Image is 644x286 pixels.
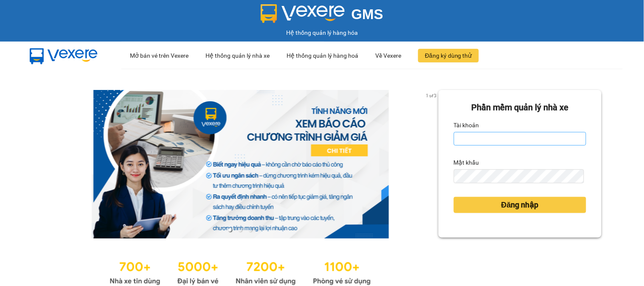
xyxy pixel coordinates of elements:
[454,197,586,213] button: Đăng nhập
[454,156,479,169] label: Mật khẩu
[239,228,242,232] li: slide item 2
[249,228,252,232] li: slide item 3
[454,169,585,183] input: Mật khẩu
[454,101,586,114] div: Phần mềm quản lý nhà xe
[454,132,586,146] input: Tài khoản
[21,42,106,70] img: mbUUG5Q.png
[228,228,232,232] li: slide item 1
[501,199,539,211] span: Đăng nhập
[425,51,472,60] span: Đăng ký dùng thử
[424,90,439,101] p: 1 of 3
[418,49,479,62] button: Đăng ký dùng thử
[352,6,383,22] span: GMS
[130,42,188,69] div: Mở bán vé trên Vexere
[427,90,439,238] button: next slide / item
[454,118,479,132] label: Tài khoản
[261,13,383,20] a: GMS
[287,42,358,69] div: Hệ thống quản lý hàng hoá
[261,4,345,23] img: logo 2
[205,42,270,69] div: Hệ thống quản lý nhà xe
[42,90,54,238] button: previous slide / item
[2,28,642,37] div: Hệ thống quản lý hàng hóa
[375,42,401,69] div: Về Vexere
